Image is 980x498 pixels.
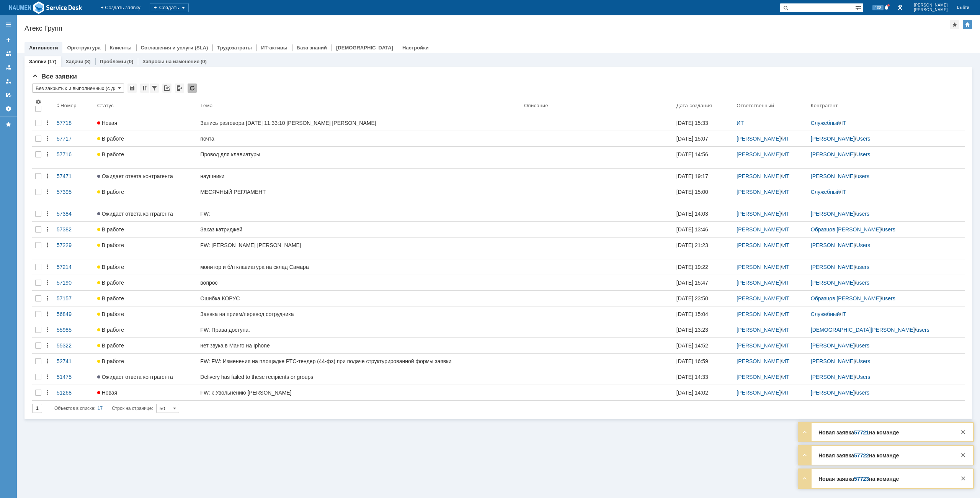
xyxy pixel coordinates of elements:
span: В работе [97,358,124,364]
a: МЕСЯЧНЫЙ РЕГЛАМЕНТ [197,184,521,206]
div: Сортировка... [140,84,149,93]
a: Служебный [811,120,840,126]
div: 51475 [57,374,91,380]
div: 51268 [57,390,91,396]
a: Заявки на командах [2,48,15,60]
a: Ошибка КОРУС [197,291,521,306]
div: Действия [44,151,51,157]
span: [PERSON_NAME] [914,3,948,8]
a: В работе [94,291,198,306]
a: В работе [94,238,198,259]
a: Создать заявку [2,34,15,46]
a: Мои заявки [2,75,15,87]
div: Номер [60,103,77,108]
a: Запись разговора [DATE] 11:33:10 [PERSON_NAME] [PERSON_NAME] [197,115,521,131]
div: 57229 [57,242,91,248]
a: Настройки [402,45,429,51]
div: [DATE] 15:07 [676,136,708,142]
div: Действия [44,280,51,286]
div: нет звука в Манго на Iphone [200,342,518,349]
div: / [737,327,804,333]
div: / [811,189,962,195]
a: ИТ [782,189,789,195]
a: 57721 [854,429,869,436]
div: (17) [47,59,56,64]
a: В работе [94,184,198,206]
div: 56849 [57,311,91,317]
span: В работе [97,189,124,195]
a: Заявка на прием/перевод сотрудника [197,306,521,322]
a: [DATE] 23:50 [673,291,734,306]
div: [DATE] 14:52 [676,342,708,349]
a: В работе [94,131,198,146]
a: [PERSON_NAME] [811,280,855,286]
div: Заказ катриджей [200,226,518,233]
a: Users [856,136,871,142]
div: / [737,280,804,286]
div: Действия [44,311,51,317]
a: Оргструктура [67,45,100,51]
div: Действия [44,295,51,301]
div: (0) [127,59,133,64]
div: наушники [200,173,518,179]
a: users [856,390,869,396]
div: [DATE] 14:56 [676,151,708,157]
div: Сохранить вид [127,84,137,93]
div: / [811,264,962,270]
a: [PERSON_NAME] [737,226,781,233]
a: ИТ [737,120,744,126]
div: / [811,226,962,233]
a: [PERSON_NAME] [737,211,781,217]
div: Атекс Групп [24,25,950,32]
a: users [856,211,869,217]
a: [DATE] 19:17 [673,169,734,184]
a: users [856,173,869,179]
div: / [811,211,962,217]
a: ИТ [782,280,789,286]
a: В работе [94,338,198,353]
div: Обновлять список [188,84,197,93]
div: Действия [44,242,51,248]
a: 57717 [54,131,94,146]
a: 57382 [54,222,94,237]
a: IT [841,120,846,126]
div: Фильтрация... [150,84,159,93]
a: Заявки в моей ответственности [2,61,15,74]
div: 57717 [57,136,91,142]
a: [PERSON_NAME] [737,327,781,333]
div: Статус [97,103,114,108]
a: ИТ [782,327,789,333]
a: ИТ [782,136,789,142]
a: В работе [94,354,198,369]
a: [PERSON_NAME] [737,295,781,301]
a: Users [856,374,871,380]
a: [DATE] 21:23 [673,238,734,259]
div: Тема [200,103,212,108]
a: [PERSON_NAME] [737,264,781,270]
a: [DEMOGRAPHIC_DATA] [336,45,393,51]
a: [PERSON_NAME] [737,311,781,317]
div: / [811,242,962,248]
div: [DATE] 19:22 [676,264,708,270]
div: вопрос [200,280,518,286]
div: Дата создания [676,103,712,108]
div: [DATE] 14:02 [676,390,708,396]
div: / [811,120,962,126]
div: / [811,327,962,333]
span: Новая [97,390,118,396]
div: МЕСЯЧНЫЙ РЕГЛАМЕНТ [200,189,518,195]
a: [DATE] 15:04 [673,306,734,322]
span: 108 [872,5,884,10]
a: 57214 [54,259,94,275]
div: Экспорт списка [175,84,184,93]
div: FW: к Увольнению [PERSON_NAME] [200,390,518,396]
a: [PERSON_NAME] [811,342,855,349]
span: [PERSON_NAME] [914,8,948,12]
div: (8) [85,59,91,64]
a: В работе [94,222,198,237]
a: Ожидает ответа контрагента [94,206,198,221]
div: Создать [150,3,189,12]
a: Провод для клавиатуры [197,147,521,168]
a: 57384 [54,206,94,221]
div: Контрагент [811,103,838,108]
